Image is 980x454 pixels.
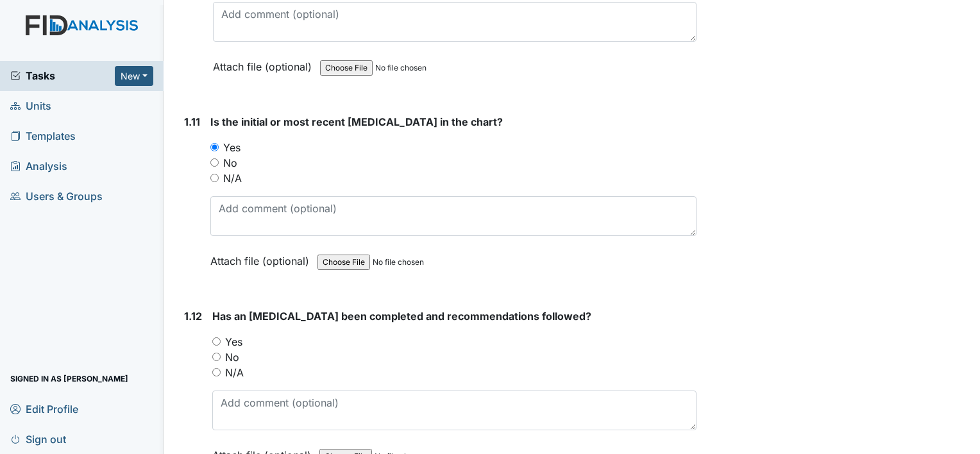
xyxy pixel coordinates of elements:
label: Attach file (optional) [213,52,317,74]
span: Units [10,96,51,116]
input: Yes [210,143,219,151]
span: Signed in as [PERSON_NAME] [10,369,128,389]
span: Has an [MEDICAL_DATA] been completed and recommendations followed? [212,310,591,323]
label: Yes [223,140,241,155]
input: No [210,158,219,167]
label: No [223,155,237,171]
label: N/A [225,365,244,380]
label: No [225,349,239,365]
label: Yes [225,334,242,349]
span: Templates [10,126,76,146]
span: Analysis [10,156,67,176]
label: N/A [223,171,242,186]
input: N/A [210,174,219,182]
input: No [212,353,221,361]
span: Sign out [10,429,66,449]
label: 1.11 [184,114,200,130]
span: Users & Groups [10,187,103,206]
span: Edit Profile [10,399,78,419]
a: Tasks [10,68,115,83]
input: Yes [212,337,221,346]
span: Is the initial or most recent [MEDICAL_DATA] in the chart? [210,115,503,128]
label: 1.12 [184,308,202,324]
input: N/A [212,368,221,376]
button: New [115,66,153,86]
label: Attach file (optional) [210,246,314,269]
